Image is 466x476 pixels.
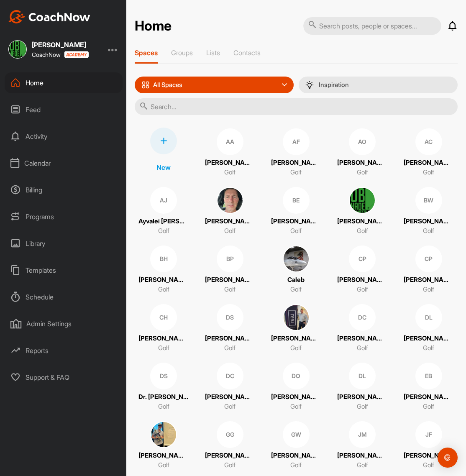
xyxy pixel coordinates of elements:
p: [PERSON_NAME] [404,158,454,168]
p: [PERSON_NAME] [205,392,255,402]
a: BW[PERSON_NAME]Golf [400,186,458,236]
p: Golf [224,402,236,412]
div: DS [150,363,177,389]
h2: Home [135,18,172,34]
p: Golf [423,461,434,470]
input: Search posts, people or spaces... [303,17,441,35]
p: Golf [423,226,434,236]
p: [PERSON_NAME] [271,392,321,402]
a: AA[PERSON_NAME]Golf [201,128,259,178]
div: DO [283,363,310,389]
p: Golf [290,461,302,470]
div: CoachNow [32,51,89,58]
p: [PERSON_NAME] [337,334,387,343]
p: [PERSON_NAME] [337,217,387,226]
a: JM[PERSON_NAME]Golf [333,420,391,471]
p: [PERSON_NAME] [138,334,189,343]
p: Golf [423,402,434,412]
a: AC[PERSON_NAME]Golf [400,128,458,178]
a: BH[PERSON_NAME]Golf [135,245,192,295]
p: Golf [357,402,368,412]
p: Golf [224,461,236,470]
p: Golf [290,168,302,177]
a: EB[PERSON_NAME]Golf [400,362,458,412]
a: AF[PERSON_NAME]Golf [267,128,325,178]
img: square_fd57f90de33a76eda5b66984274a5299.jpg [283,304,310,331]
p: [PERSON_NAME] [404,217,454,226]
a: CP[PERSON_NAME] [PERSON_NAME]Golf [400,245,458,295]
p: Golf [158,461,169,470]
div: Library [5,233,123,254]
p: Golf [158,402,169,412]
p: Golf [158,285,169,294]
a: [PERSON_NAME]Golf [333,186,391,236]
div: DC [349,304,376,331]
p: [PERSON_NAME] [337,392,387,402]
p: Golf [224,226,236,236]
a: CP[PERSON_NAME]Golf [333,245,391,295]
p: [PERSON_NAME] [138,451,189,461]
div: Calendar [5,153,123,174]
p: All Spaces [153,82,182,88]
p: [PERSON_NAME] [205,334,255,343]
img: square_0e53da5c7b00caafbccb8768c3a0325b.jpg [217,187,243,214]
div: [PERSON_NAME] [32,41,89,48]
p: [PERSON_NAME] [271,217,321,226]
p: Inspiration [319,82,349,88]
a: AO[PERSON_NAME]Golf [333,128,391,178]
div: GG [217,421,243,448]
p: [PERSON_NAME] [271,334,321,343]
a: [PERSON_NAME]Golf [135,420,192,471]
p: Golf [423,285,434,294]
div: AC [415,128,442,155]
p: Golf [357,168,368,177]
div: Schedule [5,287,123,307]
a: DO[PERSON_NAME]Golf [267,362,325,412]
a: DL[PERSON_NAME]Golf [400,303,458,353]
div: Admin Settings [5,313,123,334]
p: [PERSON_NAME] [271,451,321,461]
a: DC[PERSON_NAME]Golf [333,303,391,353]
a: [PERSON_NAME]Golf [267,303,325,353]
p: Golf [290,226,302,236]
p: Golf [357,461,368,470]
p: [PERSON_NAME] [205,275,255,285]
p: Golf [224,285,236,294]
p: Dr. [PERSON_NAME] [138,392,189,402]
div: Reports [5,340,123,361]
a: JF[PERSON_NAME]Golf [400,420,458,471]
p: [PERSON_NAME] [337,275,387,285]
div: Billing [5,179,123,200]
img: square_f1b28c361043dfc721b62540fac8b949.jpg [150,421,177,448]
div: Home [5,72,123,93]
div: BW [415,187,442,214]
a: CH[PERSON_NAME]Golf [135,303,192,353]
div: JF [415,421,442,448]
div: AF [283,128,310,155]
p: [PERSON_NAME] [205,217,255,226]
a: GW[PERSON_NAME]Golf [267,420,325,471]
p: [PERSON_NAME] [138,275,189,285]
img: icon [141,81,150,89]
img: square_4521ffefc278c8a558bd149590bc55ec.jpg [283,246,310,272]
p: Golf [423,168,434,177]
a: DC[PERSON_NAME]Golf [201,362,259,412]
div: DS [217,304,243,331]
p: [PERSON_NAME] [205,451,255,461]
p: Golf [423,343,434,353]
p: Golf [158,343,169,353]
p: Groups [171,49,193,57]
div: GW [283,421,310,448]
div: AJ [150,187,177,214]
div: BP [217,246,243,272]
div: Activity [5,126,123,147]
div: Support & FAQ [5,367,123,388]
div: Programs [5,206,123,227]
p: Golf [357,343,368,353]
div: Open Intercom Messenger [438,448,458,468]
a: DS[PERSON_NAME]Golf [201,303,259,353]
div: DL [415,304,442,331]
div: JM [349,421,376,448]
div: CP [415,246,442,272]
a: GG[PERSON_NAME]Golf [201,420,259,471]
